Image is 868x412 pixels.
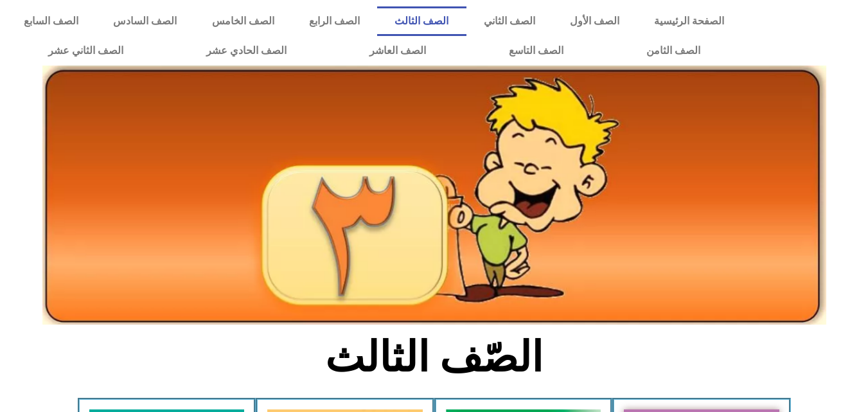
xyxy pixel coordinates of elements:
[467,36,605,66] a: الصف التاسع
[96,6,194,36] a: الصف السادس
[637,6,741,36] a: الصفحة الرئيسية
[6,6,96,36] a: الصف السابع
[466,6,553,36] a: الصف الثاني
[164,36,328,66] a: الصف الحادي عشر
[377,6,466,36] a: الصف الثالث
[328,36,467,66] a: الصف العاشر
[195,6,292,36] a: الصف الخامس
[292,6,377,36] a: الصف الرابع
[553,6,637,36] a: الصف الأول
[222,332,646,382] h2: الصّف الثالث
[605,36,741,66] a: الصف الثامن
[6,36,164,66] a: الصف الثاني عشر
